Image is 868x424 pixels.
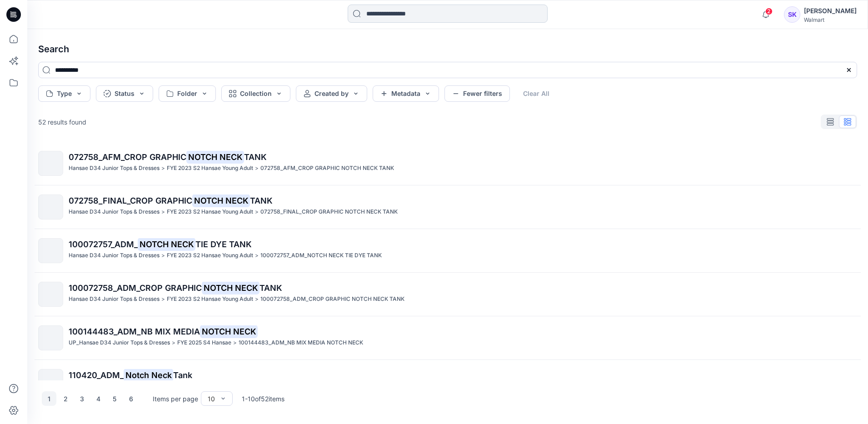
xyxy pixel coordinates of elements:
p: > [255,207,259,217]
a: 100144483_ADM_NB MIX MEDIANOTCH NECKUP_Hansae D34 Junior Tops & Dresses>FYE 2025 S4 Hansae>100144... [33,320,863,356]
p: > [255,164,259,173]
mark: NOTCH NECK [186,150,244,163]
span: TANK [250,196,273,205]
mark: NOTCH NECK [200,325,258,338]
button: Fewer filters [444,85,510,102]
span: 2 [765,8,773,15]
p: FYE 2023 S2 Hansae Young Adult [167,294,253,304]
p: 072758_FINAL_CROP GRAPHIC NOTCH NECK TANK [260,207,398,217]
button: 2 [58,391,73,406]
a: 100072757_ADM_NOTCH NECKTIE DYE TANKHansae D34 Junior Tops & Dresses>FYE 2023 S2 Hansae Young Adu... [33,233,863,269]
p: 1 - 10 of 52 items [242,394,284,404]
button: Type [38,85,90,102]
button: Metadata [373,85,439,102]
a: 072758_AFM_CROP GRAPHICNOTCH NECKTANKHansae D34 Junior Tops & Dresses>FYE 2023 S2 Hansae Young Ad... [33,145,863,181]
p: Hansae D34 Junior Tops & Dresses [69,294,160,304]
div: [PERSON_NAME] [804,5,857,16]
button: Collection [221,85,290,102]
p: > [172,338,175,348]
span: TIE DYE TANK [195,239,252,249]
mark: Notch Neck [124,369,173,381]
p: 100072757_ADM_NOTCH NECK TIE DYE TANK [260,251,382,260]
button: 5 [107,391,122,406]
p: > [233,338,237,348]
p: > [255,294,259,304]
p: 100144483_ADM_NB MIX MEDIA NOTCH NECK [239,338,363,348]
button: Folder [159,85,216,102]
button: Created by [296,85,367,102]
span: Tank [173,370,192,380]
p: > [161,207,165,217]
p: 52 results found [38,117,86,127]
button: 3 [75,391,89,406]
p: Items per page [153,394,198,404]
button: Status [96,85,153,102]
a: 072758_FINAL_CROP GRAPHICNOTCH NECKTANKHansae D34 Junior Tops & Dresses>FYE 2023 S2 Hansae Young ... [33,189,863,225]
a: 100072758_ADM_CROP GRAPHICNOTCH NECKTANKHansae D34 Junior Tops & Dresses>FYE 2023 S2 Hansae Young... [33,276,863,312]
span: 072758_AFM_CROP GRAPHIC [69,152,186,162]
span: TANK [259,283,282,293]
p: Hansae D34 Junior Tops & Dresses [69,251,160,260]
span: TANK [244,152,267,162]
p: 072758_AFM_CROP GRAPHIC NOTCH NECK TANK [260,164,394,173]
p: Hansae D34 Junior Tops & Dresses [69,164,160,173]
p: 100072758_ADM_CROP GRAPHIC NOTCH NECK TANK [260,294,404,304]
mark: NOTCH NECK [138,238,195,250]
div: 10 [208,394,215,404]
span: 110420_ADM_ [69,370,124,380]
span: 072758_FINAL_CROP GRAPHIC [69,196,192,205]
p: FYE 2023 S2 Hansae Young Adult [167,207,253,217]
mark: NOTCH NECK [192,194,250,207]
mark: NOTCH NECK [202,281,259,294]
span: 100144483_ADM_NB MIX MEDIA [69,327,200,336]
p: > [161,164,165,173]
h4: Search [31,36,864,62]
p: > [161,294,165,304]
span: 100072758_ADM_CROP GRAPHIC [69,283,202,293]
button: 1 [42,391,56,406]
div: Walmart [804,16,857,23]
p: FYE 2023 S2 Hansae Young Adult [167,251,253,260]
p: FYE 2023 S2 Hansae Young Adult [167,164,253,173]
p: > [161,251,165,260]
button: 6 [124,391,138,406]
button: 4 [91,391,105,406]
p: FYE 2025 S4 Hansae [177,338,231,348]
a: 110420_ADM_Notch NeckTankUP_Hansae D34 Junior Tops & Dresses>FYE 2024 S2 YA tops Hansae>110420_AD... [33,364,863,399]
p: Hansae D34 Junior Tops & Dresses [69,207,160,217]
p: UP_Hansae D34 Junior Tops & Dresses [69,338,170,348]
div: SK [784,6,800,23]
span: 100072757_ADM_ [69,239,138,249]
p: > [255,251,259,260]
